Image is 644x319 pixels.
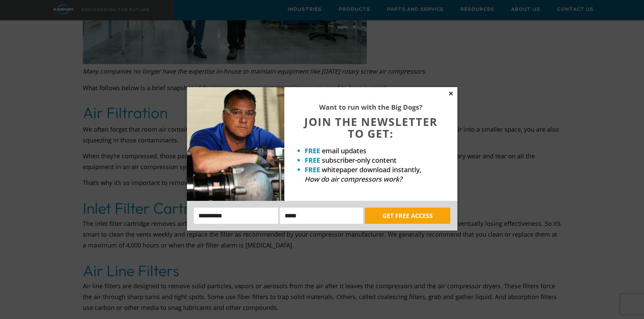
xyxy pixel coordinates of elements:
span: JOIN THE NEWSLETTER TO GET: [304,114,437,141]
strong: Want to run with the Big Dogs? [319,103,423,112]
input: Name: [194,208,279,224]
span: whitepaper download instantly, [322,165,421,174]
span: email updates [322,146,366,155]
strong: FREE [305,146,320,155]
button: Close [448,90,454,97]
strong: FREE [305,156,320,165]
button: GET FREE ACCESS [365,208,450,224]
strong: FREE [305,165,320,174]
input: Email [280,208,363,224]
span: subscriber-only content [322,156,397,165]
em: How do air compressors work? [305,175,402,184]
